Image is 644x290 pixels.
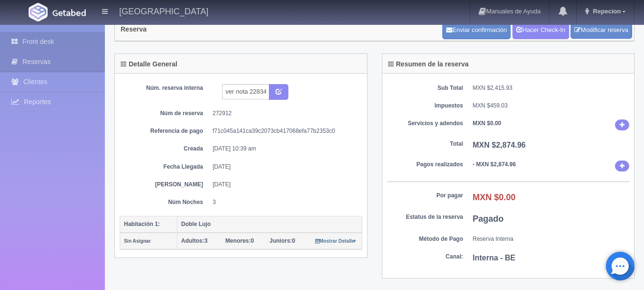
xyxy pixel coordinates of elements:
[315,237,357,244] a: Mostrar Detalle
[127,127,203,135] dt: Referencia de pago
[473,161,516,168] b: - MXN $2,874.96
[387,235,463,243] dt: Método de Pago
[124,221,160,227] b: Habitación 1:
[512,21,569,39] a: Hacer Check-In
[127,163,203,171] dt: Fecha Llegada
[52,9,86,16] img: Getabed
[387,140,463,148] dt: Total
[473,84,630,92] dd: MXN $2,415.93
[442,21,511,39] button: Enviar confirmación
[473,235,630,243] dd: Reserva Interna
[127,84,203,92] dt: Núm. reserva interna
[127,109,203,118] dt: Núm de reserva
[213,109,355,118] dd: 272912
[387,84,463,92] dt: Sub Total
[213,145,355,153] dd: [DATE] 10:39 am
[177,216,362,233] th: Doble Lujo
[121,61,177,68] h4: Detalle General
[29,3,48,21] img: Getabed
[119,5,208,17] h4: [GEOGRAPHIC_DATA]
[387,253,463,261] dt: Canal:
[387,213,463,221] dt: Estatus de la reserva
[213,163,355,171] dd: [DATE]
[127,145,203,153] dt: Creada
[127,181,203,189] dt: [PERSON_NAME]
[213,181,355,189] dd: [DATE]
[213,127,355,135] dd: f71c045a141ca39c2073cb417068efa77b2353c0
[473,102,630,110] dd: MXN $459.03
[127,198,203,206] dt: Núm Noches
[591,8,621,15] span: Repecion
[181,237,204,244] strong: Adultos:
[473,214,504,224] b: Pagado
[473,254,516,262] b: Interna - BE
[473,120,501,127] b: MXN $0.00
[213,198,355,206] dd: 3
[225,237,251,244] strong: Menores:
[387,192,463,200] dt: Por pagar
[124,238,151,244] small: Sin Asignar
[473,141,526,149] b: MXN $2,874.96
[388,61,469,68] h4: Resumen de la reserva
[269,237,295,244] span: 0
[387,119,463,128] dt: Servicios y adendos
[387,102,463,110] dt: Impuestos
[181,237,207,244] span: 3
[225,237,254,244] span: 0
[387,161,463,169] dt: Pagos realizados
[571,21,632,39] a: Modificar reserva
[121,26,147,33] h4: Reserva
[473,193,516,202] b: MXN $0.00
[269,237,292,244] strong: Juniors:
[315,238,357,244] small: Mostrar Detalle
